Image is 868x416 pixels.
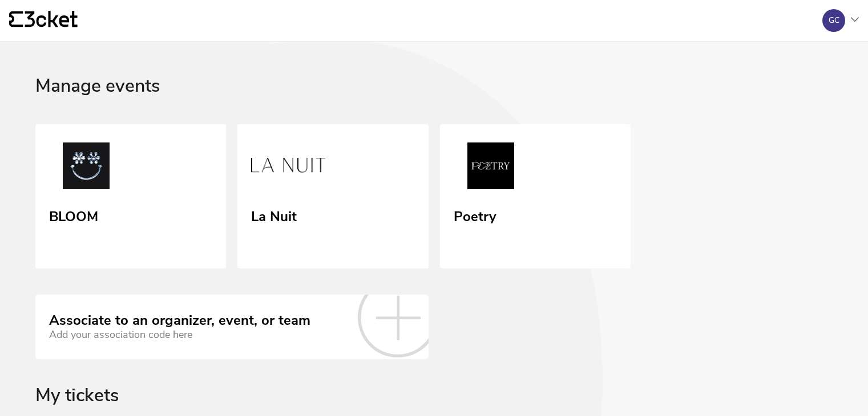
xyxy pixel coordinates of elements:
[49,142,123,194] img: BLOOM
[35,76,833,124] div: Manage events
[49,205,98,225] div: BLOOM
[35,295,429,358] a: Associate to an organizer, event, or team Add your association code here
[829,16,839,25] div: GC
[251,142,325,194] img: La Nuit
[440,124,631,269] a: Poetry Poetry
[237,124,428,269] a: La Nuit La Nuit
[454,142,528,194] img: Poetry
[49,313,310,329] div: Associate to an organizer, event, or team
[251,205,297,225] div: La Nuit
[454,205,496,225] div: Poetry
[9,11,23,27] g: {' '}
[9,11,78,30] a: {' '}
[35,124,226,269] a: BLOOM BLOOM
[49,329,310,341] div: Add your association code here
